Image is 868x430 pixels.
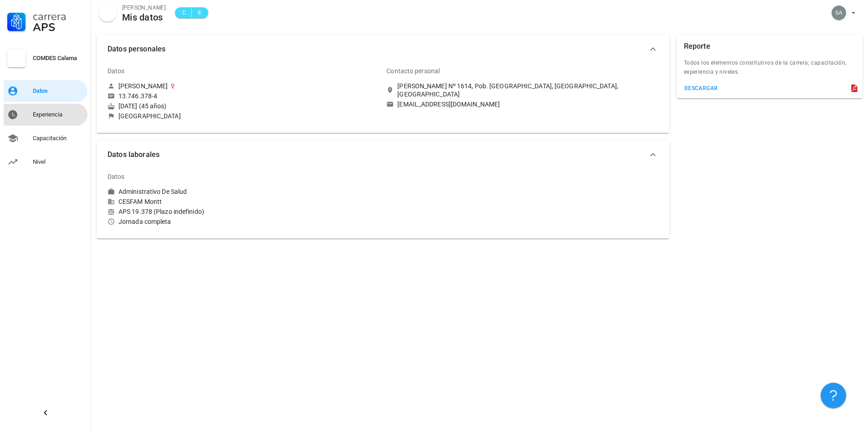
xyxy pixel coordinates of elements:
span: Datos laborales [108,148,647,161]
a: Experiencia [4,104,87,126]
div: Jornada completa [108,218,379,226]
div: [PERSON_NAME] [118,82,168,90]
div: [GEOGRAPHIC_DATA] [118,112,181,120]
a: Capacitación [4,127,87,149]
div: [PERSON_NAME] [122,3,166,12]
span: C [180,8,188,17]
div: Datos [33,87,84,95]
button: Datos laborales [97,140,669,169]
div: Todos los elementos constitutivos de la carrera; capacitación, experiencia y niveles. [677,58,863,82]
div: APS [33,22,84,33]
a: Datos [4,80,87,102]
div: avatar [98,4,117,22]
div: Experiencia [33,111,84,118]
div: [DATE] (45 años) [108,102,379,110]
button: Datos personales [97,35,669,64]
span: Datos personales [108,43,647,56]
div: Administrativo De Salud [118,187,187,196]
button: descargar [680,82,722,95]
div: Contacto personal [386,60,440,82]
div: [EMAIL_ADDRESS][DOMAIN_NAME] [397,100,500,108]
div: avatar [832,5,846,20]
div: Mis datos [122,12,166,22]
div: APS 19.378 (Plazo indefinido) [108,207,379,216]
div: COMDES Calama [33,55,84,62]
div: Reporte [684,35,710,58]
div: descargar [684,85,718,91]
span: 8 [195,8,203,17]
div: Datos [108,60,125,82]
a: [PERSON_NAME] Nº 1614, Pob. [GEOGRAPHIC_DATA], [GEOGRAPHIC_DATA], [GEOGRAPHIC_DATA] [386,82,658,98]
div: Capacitación [33,135,84,142]
div: [PERSON_NAME] Nº 1614, Pob. [GEOGRAPHIC_DATA], [GEOGRAPHIC_DATA], [GEOGRAPHIC_DATA] [397,82,658,98]
div: Carrera [33,11,84,22]
a: [EMAIL_ADDRESS][DOMAIN_NAME] [386,100,658,108]
div: CESFAM Montt [108,197,379,206]
div: 13.746.378-4 [118,92,157,100]
div: Nivel [33,158,84,166]
div: Datos [108,166,125,187]
a: Nivel [4,151,87,173]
